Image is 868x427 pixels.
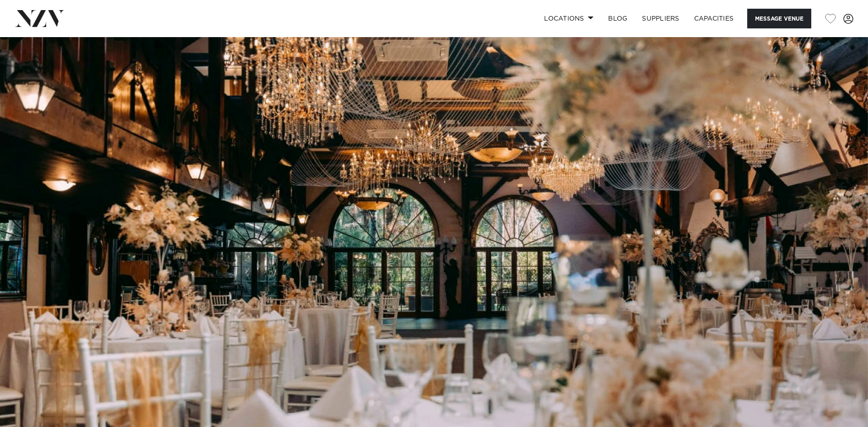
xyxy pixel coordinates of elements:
img: nzv-logo.png [15,10,65,27]
a: Capacities [687,9,741,28]
button: Message Venue [747,9,811,28]
a: Locations [537,9,601,28]
a: SUPPLIERS [635,9,686,28]
a: BLOG [601,9,635,28]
